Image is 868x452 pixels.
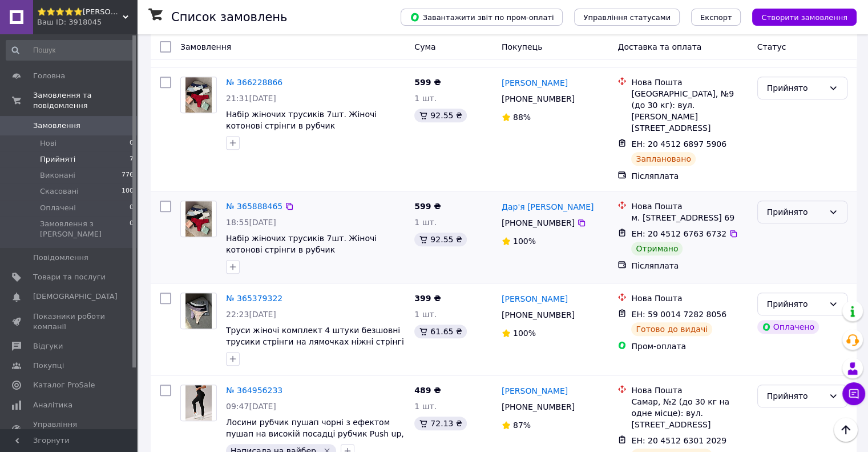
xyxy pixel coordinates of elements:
a: Фото товару [180,293,217,329]
span: Завантажити звіт по пром-оплаті [410,12,554,22]
div: [PHONE_NUMBER] [499,215,577,231]
span: 1 шт. [414,218,437,227]
span: Cума [414,42,435,51]
span: Доставка та оплата [617,42,701,51]
span: 87% [513,421,531,430]
img: Фото товару [185,385,212,421]
div: м. [STREET_ADDRESS] 69 [631,212,748,223]
span: Показники роботи компанії [33,311,106,332]
span: Каталог ProSale [33,380,95,390]
span: Замовлення [33,121,80,131]
img: Фото товару [185,293,212,329]
span: 09:47[DATE] [226,402,276,411]
span: ЕН: 20 4512 6301 2029 [631,436,726,445]
div: 92.55 ₴ [414,233,466,246]
span: 100 [122,186,134,197]
span: Нові [40,138,56,149]
span: Експорт [700,13,732,22]
span: Головна [33,71,65,81]
span: 100% [513,329,536,338]
span: Статус [757,42,786,51]
span: Створити замовлення [761,13,847,22]
a: Набір жіночих трусиків 7шт. Жіночі котонові стрінги в рубчик [226,110,377,130]
span: Покупець [502,42,542,51]
span: 0 [130,203,134,213]
h1: Список замовлень [171,10,287,24]
a: Дар'я [PERSON_NAME] [502,201,594,213]
a: Фото товару [180,201,217,237]
a: № 365379322 [226,294,282,303]
div: Пром-оплата [631,341,748,352]
span: 21:31[DATE] [226,94,276,103]
span: Управління статусами [583,13,671,22]
div: Ваш ID: 3918045 [37,17,137,27]
div: Нова Пошта [631,77,748,88]
input: Пошук [6,40,135,61]
div: Післяплата [631,170,748,182]
a: [PERSON_NAME] [502,77,568,89]
div: Прийнято [767,298,824,310]
div: Прийнято [767,82,824,94]
span: ⭐⭐⭐⭐⭐Angel's touch Територія затишку та комфорту [37,7,123,17]
span: Замовлення з [PERSON_NAME] [40,219,130,239]
span: Замовлення та повідомлення [33,90,137,111]
span: 22:23[DATE] [226,310,276,319]
button: Управління статусами [574,9,680,26]
span: Товари та послуги [33,272,106,282]
div: 72.13 ₴ [414,417,466,430]
span: Аналітика [33,400,72,410]
div: Нова Пошта [631,293,748,304]
span: 1 шт. [414,310,437,319]
div: Готово до видачі [631,322,712,336]
span: [DEMOGRAPHIC_DATA] [33,291,118,302]
div: [PHONE_NUMBER] [499,91,577,107]
a: [PERSON_NAME] [502,293,568,305]
a: Фото товару [180,77,217,113]
a: Набір жіночих трусиків 7шт. Жіночі котонові стрінги в рубчик [226,234,377,254]
a: № 365888465 [226,202,282,211]
div: Прийнято [767,390,824,402]
span: 599 ₴ [414,78,441,87]
a: Створити замовлення [741,12,857,21]
span: 100% [513,237,536,246]
div: Нова Пошта [631,201,748,212]
a: Лосини рубчик пушап чорні з ефектом пушап на високій посадці рубчик Push up, M-XL [226,418,404,450]
span: ЕН: 20 4512 6897 5906 [631,139,726,149]
div: Нова Пошта [631,385,748,396]
img: Фото товару [185,77,212,113]
span: 18:55[DATE] [226,218,276,227]
span: 1 шт. [414,94,437,103]
span: 1 шт. [414,402,437,411]
span: 776 [122,170,134,181]
div: 92.55 ₴ [414,109,466,122]
span: Відгуки [33,341,63,351]
span: 7 [130,154,134,165]
div: 61.65 ₴ [414,325,466,338]
span: Замовлення [180,42,231,51]
div: Післяплата [631,260,748,271]
span: 0 [130,138,134,149]
span: Труси жіночі комплект 4 штуки безшовні трусики стрінги на лямочках ніжні стрінгі в базових кольорах [226,326,404,358]
span: 599 ₴ [414,202,441,211]
span: Виконані [40,170,75,181]
div: Отримано [631,242,683,255]
div: [PHONE_NUMBER] [499,399,577,415]
span: 88% [513,113,531,122]
div: Заплановано [631,152,696,166]
button: Чат з покупцем [842,382,865,405]
button: Створити замовлення [752,9,857,26]
span: Оплачені [40,203,76,213]
span: 399 ₴ [414,294,441,303]
button: Наверх [834,418,858,442]
div: [PHONE_NUMBER] [499,307,577,323]
a: [PERSON_NAME] [502,385,568,397]
div: [GEOGRAPHIC_DATA], №9 (до 30 кг): вул. [PERSON_NAME][STREET_ADDRESS] [631,88,748,134]
a: № 366228866 [226,78,282,87]
span: ЕН: 59 0014 7282 8056 [631,310,726,319]
div: Оплачено [757,320,819,334]
button: Завантажити звіт по пром-оплаті [401,9,563,26]
span: 489 ₴ [414,386,441,395]
div: Прийнято [767,206,824,218]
